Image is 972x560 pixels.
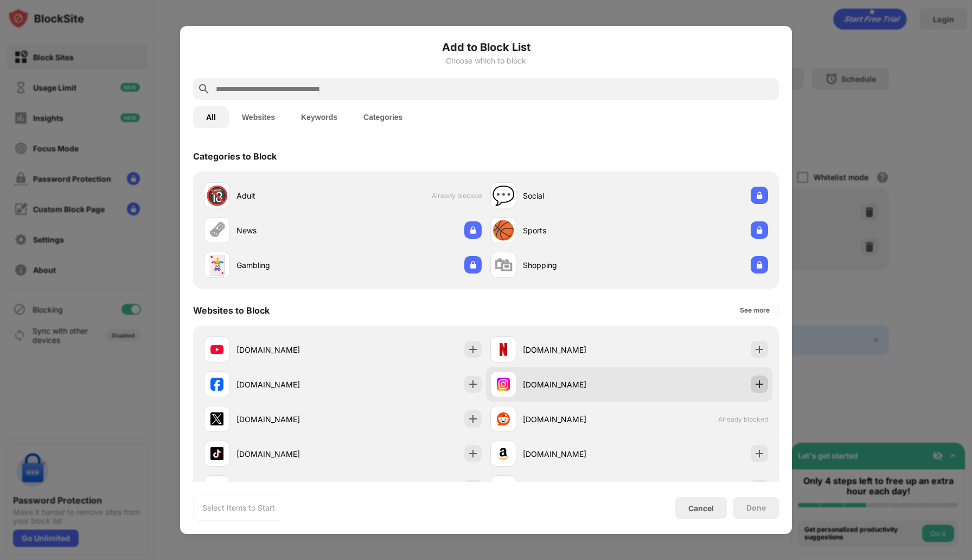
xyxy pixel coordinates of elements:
[523,259,629,271] div: Shopping
[432,192,482,200] span: Already blocked
[494,254,513,276] div: 🛍
[497,412,510,425] img: favicons
[746,504,766,512] div: Done
[523,413,629,425] div: [DOMAIN_NAME]
[197,82,210,96] img: search.svg
[740,305,770,316] div: See more
[236,413,343,425] div: [DOMAIN_NAME]
[210,447,223,460] img: favicons
[193,56,779,65] div: Choose which to block
[497,378,510,391] img: favicons
[210,412,223,425] img: favicons
[288,106,350,128] button: Keywords
[193,151,277,162] div: Categories to Block
[492,219,515,241] div: 🏀
[236,448,343,460] div: [DOMAIN_NAME]
[350,106,415,128] button: Categories
[523,448,629,460] div: [DOMAIN_NAME]
[497,343,510,356] img: favicons
[236,344,343,355] div: [DOMAIN_NAME]
[202,502,275,513] div: Select Items to Start
[718,415,768,423] span: Already blocked
[206,254,228,276] div: 🃏
[497,447,510,460] img: favicons
[523,225,629,236] div: Sports
[523,190,629,201] div: Social
[229,106,288,128] button: Websites
[236,379,343,390] div: [DOMAIN_NAME]
[210,378,223,391] img: favicons
[208,219,226,241] div: 🗞
[193,305,270,316] div: Websites to Block
[193,39,779,55] h6: Add to Block List
[492,184,515,207] div: 💬
[236,259,343,271] div: Gambling
[688,504,714,513] div: Cancel
[210,343,223,356] img: favicons
[236,225,343,236] div: News
[523,379,629,390] div: [DOMAIN_NAME]
[206,184,228,207] div: 🔞
[236,190,343,201] div: Adult
[523,344,629,355] div: [DOMAIN_NAME]
[193,106,229,128] button: All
